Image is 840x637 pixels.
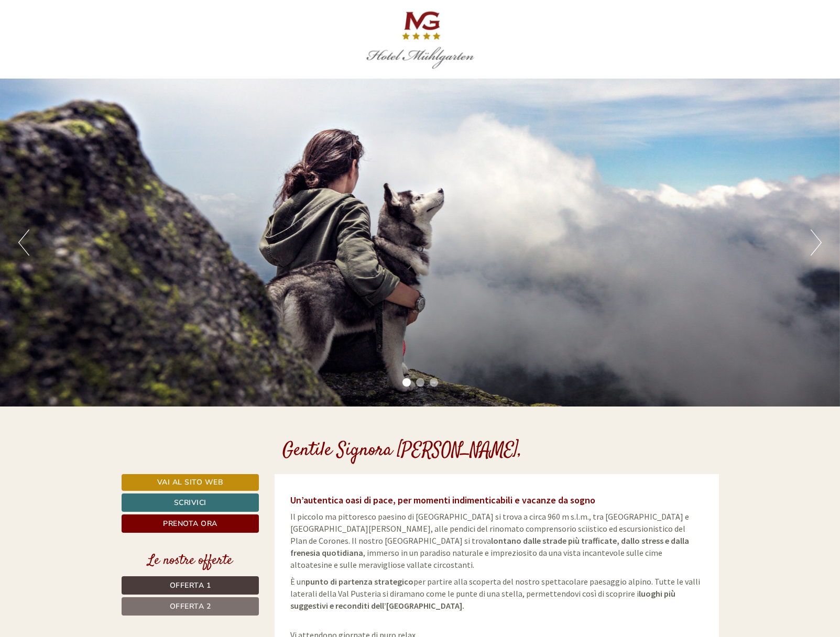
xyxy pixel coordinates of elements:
a: Scrivici [122,493,259,512]
span: È un per partire alla scoperta del nostro spettacolare paesaggio alpino. Tutte le valli laterali ... [290,576,700,611]
strong: lontano dalle strade più trafficate, dallo stress e dalla frenesia quotidiana [290,535,689,558]
strong: punto di partenza strategico [306,576,413,587]
span: Offerta 1 [170,580,211,590]
a: Vai al sito web [122,474,259,491]
div: Le nostre offerte [122,551,259,570]
h1: Gentile Signora [PERSON_NAME], [282,441,522,462]
span: Offerta 2 [170,601,211,611]
span: Un’autentica oasi di pace, per momenti indimenticabili e vacanze da sogno [290,494,595,506]
a: Prenota ora [122,514,259,533]
button: Next [811,229,822,256]
button: Previous [18,229,29,256]
span: Il piccolo ma pittoresco paesino di [GEOGRAPHIC_DATA] si trova a circa 960 m s.l.m., tra [GEOGRAP... [290,511,689,569]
